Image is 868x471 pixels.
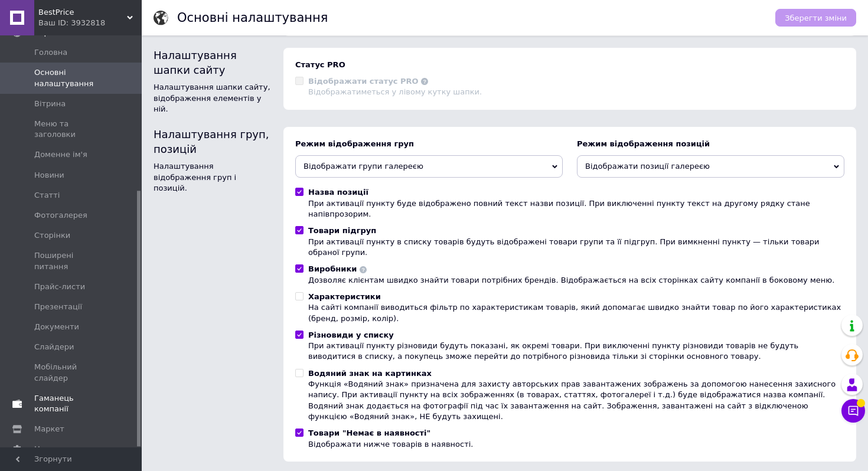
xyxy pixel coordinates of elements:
[308,369,432,378] span: Водяний знак на картинках
[308,292,381,301] span: Характеристики
[154,83,270,113] span: Налаштування шапки сайту, відображення елементів у ній.
[308,226,376,235] span: Товари підгруп
[34,444,94,454] span: Налаштування
[34,282,85,292] span: Прайс-листи
[34,393,109,414] span: Гаманець компанії
[154,128,269,155] span: Налаштування груп, позицій
[34,149,87,160] span: Доменне ім'я
[34,170,64,181] span: Новини
[34,67,109,89] span: Основні налаштування
[308,198,844,220] div: При активації пункту буде відображено повний текст назви позиції. При виключенні пункту текст на ...
[154,49,237,76] span: Налаштування шапки сайту
[841,399,865,423] button: Чат з покупцем
[154,162,236,192] span: Налаштування відображення груп і позицій.
[308,264,357,273] span: Виробники
[585,162,710,171] span: Відображати позиції галереєю
[308,87,482,97] div: Відображатиметься у лівому кутку шапки.
[34,230,70,241] span: Сторінки
[308,302,844,323] div: На сайті компанії виводиться фільтр по характеристикам товарів, який допомагає швидко знайти това...
[34,119,109,140] span: Меню та заголовки
[38,7,127,18] span: BestPrice
[34,322,79,332] span: Документи
[308,379,844,422] div: Функція «Водяний знак» призначена для захисту авторських прав завантажених зображень за допомогою...
[308,341,844,362] div: При активації пункту різновиди будуть показані, як окремі товари. При виключенні пункту різновиди...
[308,331,394,339] span: Різновиди у списку
[295,139,414,148] span: Режим відображення груп
[308,188,368,197] span: Назва позиції
[38,18,142,28] div: Ваш ID: 3932818
[308,77,419,86] span: Відображати статус PRO
[295,60,345,69] span: Статус PRO
[34,362,109,383] span: Мобільний слайдер
[34,424,64,434] span: Маркет
[34,47,67,58] span: Головна
[304,162,423,171] span: Відображати групи галереєю
[34,190,60,201] span: Статті
[308,275,834,286] div: Дозволяє клієнтам швидко знайти товари потрібних брендів. Відображається на всіх сторінках сайту ...
[177,11,328,25] h1: Основні налаштування
[34,250,109,272] span: Поширені питання
[34,302,82,312] span: Презентації
[34,99,66,109] span: Вітрина
[308,237,844,258] div: При активації пункту в списку товарів будуть відображені товари групи та її підгруп. При вимкненн...
[308,439,473,450] div: Відображати нижче товарів в наявності.
[577,139,710,148] span: Режим відображення позицій
[308,429,430,437] span: Товари "Немає в наявності"
[34,210,87,221] span: Фотогалерея
[34,342,74,352] span: Слайдери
